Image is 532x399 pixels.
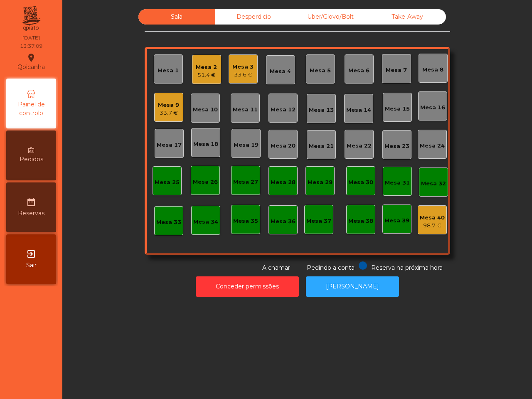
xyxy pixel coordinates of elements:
[215,9,292,25] div: Desperdicio
[270,67,291,76] div: Mesa 4
[193,178,218,186] div: Mesa 26
[421,180,446,188] div: Mesa 32
[420,222,445,230] div: 98.7 €
[193,140,218,148] div: Mesa 18
[262,264,290,271] span: A chamar
[26,53,36,63] i: location_on
[156,218,181,227] div: Mesa 33
[234,141,259,149] div: Mesa 19
[420,103,445,112] div: Mesa 16
[196,71,217,79] div: 51.4 €
[22,34,40,42] div: [DATE]
[138,9,215,25] div: Sala
[271,178,296,187] div: Mesa 28
[310,66,331,75] div: Mesa 5
[196,276,299,297] button: Conceder permissões
[420,214,445,222] div: Mesa 40
[292,9,369,25] div: Uber/Glovo/Bolt
[307,264,355,271] span: Pedindo a conta
[193,218,218,226] div: Mesa 34
[371,264,443,271] span: Reserva na próxima hora
[346,106,371,114] div: Mesa 14
[26,261,37,270] span: Sair
[420,142,445,150] div: Mesa 24
[158,66,179,75] div: Mesa 1
[271,106,296,114] div: Mesa 12
[157,141,182,149] div: Mesa 17
[385,105,410,113] div: Mesa 15
[369,9,446,25] div: Take Away
[271,142,296,150] div: Mesa 20
[18,209,44,218] span: Reservas
[309,106,334,114] div: Mesa 13
[384,142,409,150] div: Mesa 23
[17,52,45,72] div: Qpicanha
[347,142,372,150] div: Mesa 22
[348,178,373,187] div: Mesa 30
[26,197,36,207] i: date_range
[306,217,331,225] div: Mesa 37
[271,217,296,226] div: Mesa 36
[20,42,42,50] div: 13:37:09
[308,178,332,187] div: Mesa 29
[155,178,180,187] div: Mesa 25
[232,63,254,71] div: Mesa 3
[384,217,409,225] div: Mesa 39
[158,101,179,109] div: Mesa 9
[306,276,399,297] button: [PERSON_NAME]
[348,217,373,225] div: Mesa 38
[233,106,258,114] div: Mesa 11
[20,155,43,164] span: Pedidos
[232,71,254,79] div: 33.6 €
[348,66,369,75] div: Mesa 6
[193,106,218,114] div: Mesa 10
[233,178,258,186] div: Mesa 27
[8,100,54,118] span: Painel de controlo
[309,142,334,150] div: Mesa 21
[386,66,407,74] div: Mesa 7
[422,66,443,74] div: Mesa 8
[21,4,41,33] img: qpiato
[26,249,36,259] i: exit_to_app
[158,109,179,117] div: 33.7 €
[385,179,410,187] div: Mesa 31
[233,217,258,225] div: Mesa 35
[196,63,217,71] div: Mesa 2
